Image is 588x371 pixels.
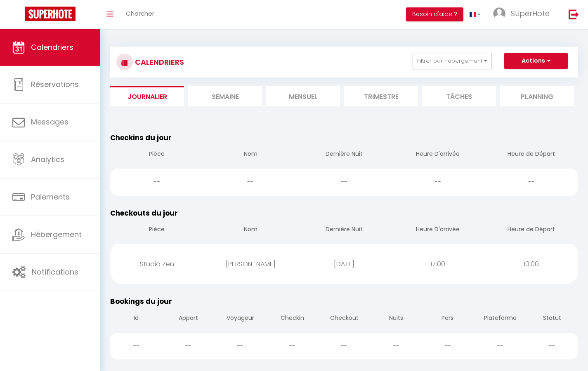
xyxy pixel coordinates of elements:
[162,333,214,359] div: --
[504,53,568,69] button: Actions
[110,307,162,331] th: Id
[474,333,526,359] div: --
[318,333,370,359] div: --
[391,169,484,195] div: --
[298,251,391,277] div: [DATE]
[484,143,578,167] th: Heure de Départ
[110,143,204,167] th: Pièce
[493,7,505,20] img: ...
[214,307,266,331] th: Voyageur
[31,79,79,89] span: Réservations
[422,86,496,106] li: Tâches
[214,333,266,359] div: --
[406,7,463,21] button: Besoin d'aide ?
[422,307,474,331] th: Pers.
[569,9,579,19] img: logout
[370,333,422,359] div: --
[204,143,298,167] th: Nom
[126,9,154,18] span: Chercher
[298,169,391,195] div: --
[31,229,82,240] span: Hébergement
[422,333,474,359] div: --
[370,307,422,331] th: Nuits
[204,251,298,277] div: [PERSON_NAME]
[133,53,184,71] h3: CALENDRIERS
[31,192,70,202] span: Paiements
[391,143,484,167] th: Heure D'arrivée
[298,143,391,167] th: Dernière Nuit
[484,169,578,195] div: --
[266,86,340,106] li: Mensuel
[511,8,550,19] span: SuperHote
[31,42,73,52] span: Calendriers
[391,218,484,242] th: Heure D'arrivée
[318,307,370,331] th: Checkout
[7,3,31,28] button: Ouvrir le widget de chat LiveChat
[474,307,526,331] th: Plateforme
[31,154,64,164] span: Analytics
[110,251,204,277] div: Studio Zen
[500,86,574,106] li: Planning
[526,333,578,359] div: --
[110,333,162,359] div: --
[110,133,172,143] span: Checkins du jour
[484,218,578,242] th: Heure de Départ
[204,169,298,195] div: --
[344,86,418,106] li: Trimestre
[32,267,78,277] span: Notifications
[484,251,578,277] div: 10:00
[298,218,391,242] th: Dernière Nuit
[25,7,76,21] img: Super Booking
[110,208,178,218] span: Checkouts du jour
[204,218,298,242] th: Nom
[31,117,68,127] span: Messages
[110,296,172,306] span: Bookings du jour
[266,333,318,359] div: --
[110,218,204,242] th: Pièce
[110,86,184,106] li: Journalier
[110,169,204,195] div: --
[188,86,262,106] li: Semaine
[391,251,484,277] div: 17:00
[266,307,318,331] th: Checkin
[526,307,578,331] th: Statut
[413,53,492,69] button: Filtrer par hébergement
[162,307,214,331] th: Appart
